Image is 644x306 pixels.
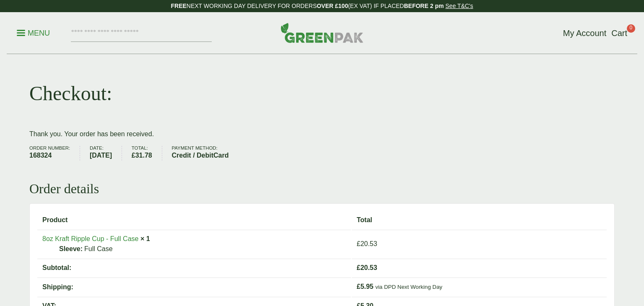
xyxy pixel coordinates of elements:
strong: Credit / DebitCard [171,150,229,161]
bdi: 31.78 [132,152,152,159]
th: Subtotal: [37,259,351,277]
span: £ [132,152,135,159]
strong: Sleeve: [59,244,83,254]
span: My Account [563,29,606,38]
span: £ [357,264,361,271]
strong: × 1 [140,235,150,242]
strong: BEFORE 2 pm [404,3,444,9]
strong: OVER £100 [317,3,348,9]
bdi: 20.53 [357,240,377,247]
h2: Order details [29,181,615,197]
h1: Checkout: [29,81,112,106]
li: Total: [132,146,162,161]
strong: [DATE] [90,150,112,161]
span: Cart [611,29,627,38]
span: 0 [627,24,635,33]
span: 5.95 [357,283,374,290]
span: 20.53 [357,264,377,271]
a: Menu [17,28,50,36]
img: GreenPak Supplies [280,23,364,43]
li: Date: [90,146,122,161]
a: See T&C's [445,3,473,9]
small: via DPD Next Working Day [375,284,442,290]
li: Order number: [29,146,80,161]
th: Shipping: [37,277,351,296]
p: Thank you. Your order has been received. [29,129,615,139]
span: £ [357,283,361,290]
th: Total [352,211,607,229]
p: Menu [17,28,50,38]
a: 8oz Kraft Ripple Cup - Full Case [42,235,138,242]
span: £ [357,240,361,247]
p: Full Case [59,244,346,254]
a: Cart 0 [611,27,627,39]
li: Payment method: [171,146,238,161]
a: My Account [563,27,606,39]
strong: FREE [171,3,186,9]
th: Product [37,211,351,229]
strong: 168324 [29,150,70,161]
